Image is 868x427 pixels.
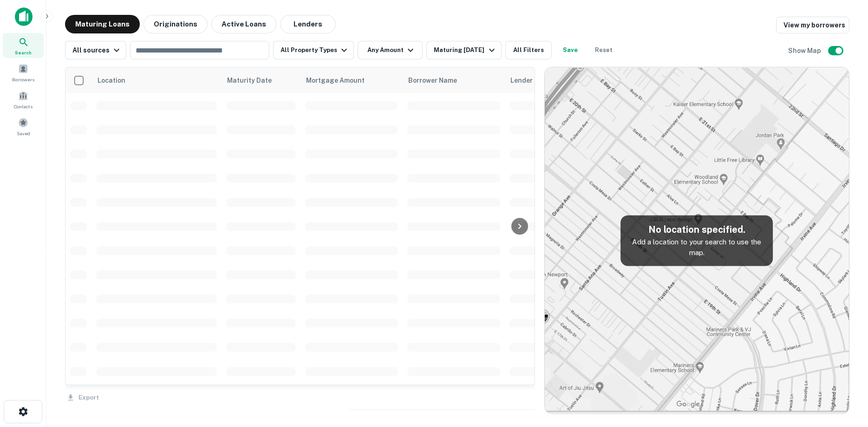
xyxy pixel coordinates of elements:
[3,87,44,112] a: Contacts
[822,353,868,397] iframe: Chat Widget
[97,75,125,86] span: Location
[505,67,653,93] th: Lender
[72,45,122,56] div: All sources
[15,49,32,56] span: Search
[65,41,126,59] button: All sources
[358,41,423,59] button: Any Amount
[589,41,619,59] button: Reset
[545,67,849,414] img: map-placeholder.webp
[222,67,300,93] th: Maturity Date
[3,60,44,85] a: Borrowers
[14,103,33,110] span: Contacts
[628,223,765,236] h5: No location specified.
[408,75,457,86] span: Borrower Name
[17,130,30,137] span: Saved
[273,41,354,59] button: All Property Types
[227,75,284,86] span: Maturity Date
[3,33,44,58] a: Search
[628,236,765,258] p: Add a location to your search to use the map.
[211,15,276,33] button: Active Loans
[280,15,336,33] button: Lenders
[776,17,849,33] a: View my borrowers
[306,75,377,86] span: Mortgage Amount
[15,7,33,26] img: capitalize-icon.png
[3,114,44,139] a: Saved
[300,67,403,93] th: Mortgage Amount
[144,15,208,33] button: Originations
[403,67,505,93] th: Borrower Name
[65,15,140,33] button: Maturing Loans
[505,41,552,59] button: All Filters
[426,41,501,59] button: Maturing [DATE]
[434,45,497,56] div: Maturing [DATE]
[555,41,585,59] button: Save your search to get updates of matches that match your search criteria.
[12,76,34,83] span: Borrowers
[91,67,222,93] th: Location
[788,46,822,56] h6: Show Map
